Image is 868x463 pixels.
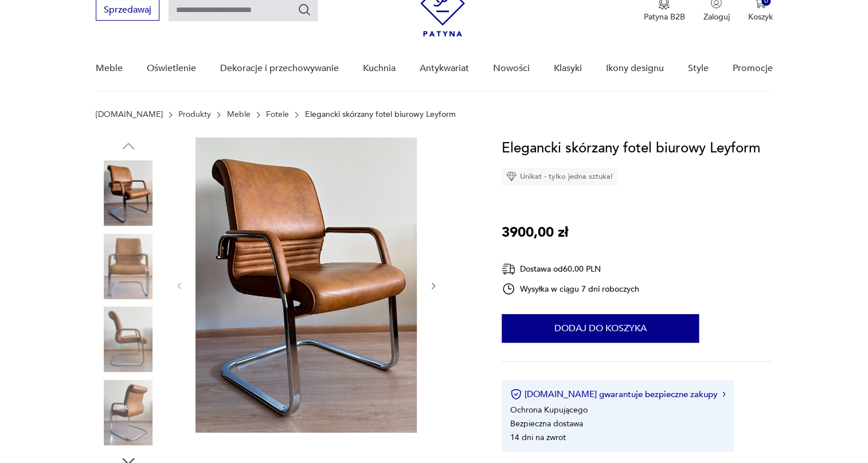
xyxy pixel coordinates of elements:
[510,389,725,400] button: [DOMAIN_NAME] gwarantuje bezpieczne zakupy
[298,3,311,17] button: Szukaj
[362,46,395,91] a: Kuchnia
[419,46,468,91] a: Antykwariat
[510,389,522,400] img: Ikona certyfikatu
[196,138,417,433] img: Zdjęcie produktu Elegancki skórzany fotel biurowy Leyform
[178,110,211,119] a: Produkty
[502,282,639,296] div: Wysyłka w ciągu 7 dni roboczych
[732,46,772,91] a: Promocje
[96,46,123,91] a: Meble
[553,46,581,91] a: Klasyki
[96,110,163,119] a: [DOMAIN_NAME]
[227,110,251,119] a: Meble
[220,46,339,91] a: Dekoracje i przechowywanie
[687,46,708,91] a: Style
[510,432,566,443] li: 14 dni na zwrot
[605,46,663,91] a: Ikony designu
[502,168,617,185] div: Unikat - tylko jedna sztuka!
[722,391,726,397] img: Ikona strzałki w prawo
[305,110,456,119] p: Elegancki skórzany fotel biurowy Leyform
[96,307,161,372] img: Zdjęcie produktu Elegancki skórzany fotel biurowy Leyform
[502,262,639,276] div: Dostawa od 60,00 PLN
[96,380,161,445] img: Zdjęcie produktu Elegancki skórzany fotel biurowy Leyform
[502,262,515,276] img: Ikona dostawy
[266,110,289,119] a: Fotele
[510,418,583,429] li: Bezpieczna dostawa
[502,314,699,343] button: Dodaj do koszyka
[492,46,529,91] a: Nowości
[502,222,568,244] p: 3900,00 zł
[506,171,517,182] img: Ikona diamentu
[502,138,760,159] h1: Elegancki skórzany fotel biurowy Leyform
[643,11,685,22] p: Patyna B2B
[748,11,772,22] p: Koszyk
[96,160,161,226] img: Zdjęcie produktu Elegancki skórzany fotel biurowy Leyform
[96,234,161,299] img: Zdjęcie produktu Elegancki skórzany fotel biurowy Leyform
[703,11,729,22] p: Zaloguj
[510,405,588,415] li: Ochrona Kupującego
[96,7,159,15] a: Sprzedawaj
[147,46,196,91] a: Oświetlenie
